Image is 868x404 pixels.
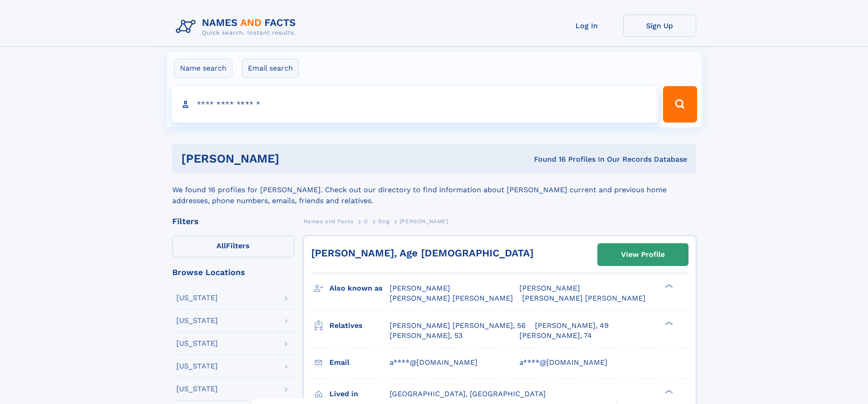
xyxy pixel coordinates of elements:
div: ❯ [663,283,673,289]
a: O [364,215,368,227]
div: We found 16 profiles for [PERSON_NAME]. Check out our directory to find information about [PERSON... [172,174,696,206]
div: ❯ [663,320,673,326]
div: [US_STATE] [176,294,218,302]
a: [PERSON_NAME], Age [DEMOGRAPHIC_DATA] [311,247,534,259]
label: Filters [172,235,294,257]
div: Browse Locations [172,268,294,276]
h3: Lived in [329,386,390,402]
span: [PERSON_NAME] [400,218,448,225]
div: View Profile [621,244,665,265]
span: [GEOGRAPHIC_DATA], [GEOGRAPHIC_DATA] [390,389,546,398]
a: [PERSON_NAME], 74 [519,331,592,341]
div: Found 16 Profiles In Our Records Database [406,154,687,164]
img: Logo Names and Facts [172,15,303,39]
span: O [364,218,368,225]
h1: [PERSON_NAME] [181,153,407,164]
a: [PERSON_NAME] [PERSON_NAME], 56 [390,321,526,331]
input: search input [171,86,659,123]
div: Filters [172,217,294,225]
div: ❯ [663,389,673,394]
span: All [216,241,226,250]
div: [US_STATE] [176,385,218,393]
span: Ong [378,218,389,225]
h3: Email [329,355,390,370]
label: Name search [174,59,232,78]
span: [PERSON_NAME] [PERSON_NAME] [522,294,646,302]
div: [US_STATE] [176,317,218,324]
a: Log In [550,15,623,37]
div: [US_STATE] [176,363,218,370]
a: [PERSON_NAME], 53 [390,331,462,341]
label: Email search [242,59,299,78]
a: [PERSON_NAME], 49 [535,321,609,331]
a: Names and Facts [303,215,354,227]
button: Search Button [663,86,697,123]
h3: Also known as [329,281,390,296]
h3: Relatives [329,318,390,333]
a: Sign Up [623,15,696,37]
span: [PERSON_NAME] [390,284,450,292]
a: View Profile [598,244,688,266]
a: Ong [378,215,389,227]
span: [PERSON_NAME] [PERSON_NAME] [390,294,513,302]
div: [US_STATE] [176,340,218,347]
span: [PERSON_NAME] [519,284,580,292]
